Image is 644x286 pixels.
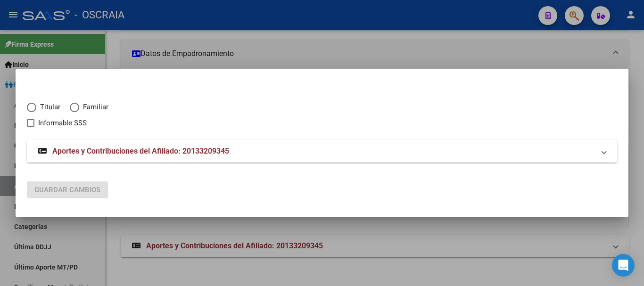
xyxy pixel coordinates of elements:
[27,181,108,198] button: Guardar Cambios
[79,102,108,113] span: Familiar
[52,147,229,155] span: Aportes y Contribuciones del Afiliado: 20133209345
[612,254,635,277] div: Open Intercom Messenger
[27,140,617,163] mat-expansion-panel-header: Aportes y Contribuciones del Afiliado: 20133209345
[34,186,100,194] span: Guardar Cambios
[27,105,118,114] mat-radio-group: Elija una opción
[36,102,60,113] span: Titular
[38,117,87,129] span: Informable SSS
